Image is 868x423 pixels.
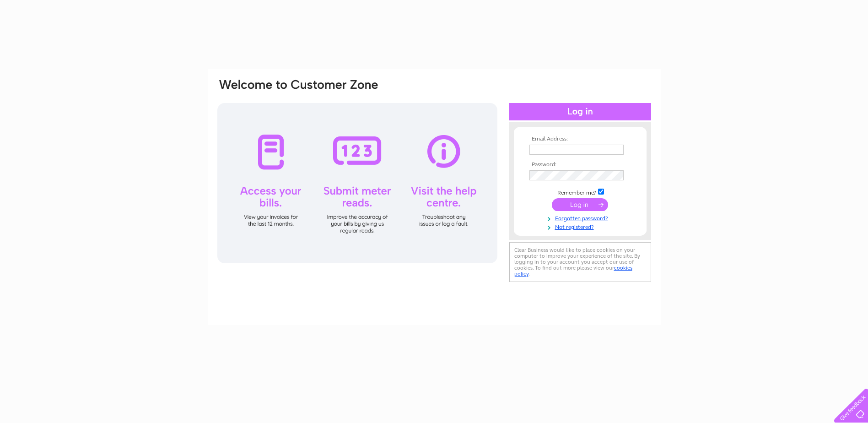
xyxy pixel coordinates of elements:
[527,162,633,168] th: Password:
[552,198,608,211] input: Submit
[527,187,633,196] td: Remember me?
[529,222,633,231] a: Not registered?
[527,136,633,142] th: Email Address:
[509,242,651,282] div: Clear Business would like to place cookies on your computer to improve your experience of the sit...
[529,213,633,222] a: Forgotten password?
[514,265,632,277] a: cookies policy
